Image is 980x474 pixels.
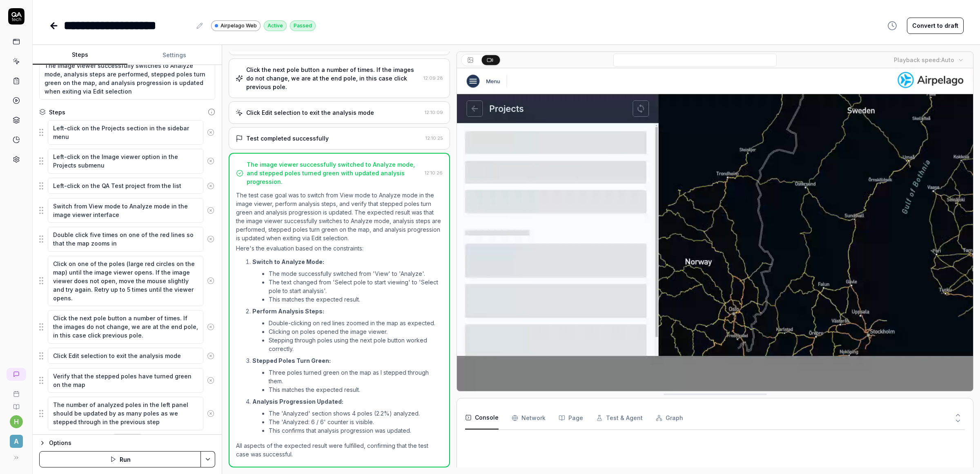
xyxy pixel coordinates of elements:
[211,20,261,31] a: Airpelago Web
[252,398,343,405] strong: Analysis Progression Updated:
[236,441,443,458] p: All aspects of the expected result were fulfilled, confirming that the test case was successful.
[252,308,324,315] strong: Perform Analysis Steps:
[203,319,218,335] button: Remove step
[3,428,29,449] button: A
[252,258,324,265] strong: Switch to Analyze Mode:
[246,65,420,91] div: Click the next pole button a number of times. If the images do not change, we are at the end pole...
[39,396,215,431] div: Suggestions
[246,108,374,117] div: Click Edit selection to exit the analysis mode
[33,45,127,65] button: Steps
[3,384,29,397] a: Book a call with us
[269,336,443,353] li: Stepping through poles using the next pole button worked correctly.
[656,407,683,429] button: Graph
[246,134,329,143] div: Test completed successfully
[423,75,443,81] time: 12:09:28
[127,45,222,65] button: Settings
[49,108,65,116] div: Steps
[269,319,443,327] li: Double-clicking on red lines zoomed in the map as expected.
[269,418,443,426] li: The 'Analyzed: 6 / 6' counter is visible.
[39,347,215,364] div: Suggestions
[203,231,218,247] button: Remove step
[269,426,443,435] li: This confirms that analysis progression was updated.
[39,451,201,467] button: Run
[203,124,218,141] button: Remove step
[203,348,218,364] button: Remove step
[894,56,954,64] div: Playback speed:
[425,170,443,176] time: 12:10:26
[236,244,443,253] p: Here's the evaluation based on the constraints:
[3,397,29,410] a: Documentation
[39,177,215,195] div: Suggestions
[425,135,443,141] time: 12:10:25
[269,385,443,394] li: This matches the expected result.
[7,368,26,381] a: New conversation
[203,273,218,289] button: Remove step
[269,295,443,304] li: This matches the expected result.
[596,407,643,429] button: Test & Agent
[39,438,215,448] button: Options
[264,20,287,31] div: Active
[290,20,316,31] div: Passed
[465,407,499,429] button: Console
[882,18,902,34] button: View version history
[39,310,215,344] div: Suggestions
[203,178,218,194] button: Remove step
[203,202,218,219] button: Remove step
[220,22,257,29] span: Airpelago Web
[39,255,215,307] div: Suggestions
[203,405,218,422] button: Remove step
[39,198,215,224] div: Suggestions
[247,160,421,186] div: The image viewer successfully switched to Analyze mode, and stepped poles turned green with updat...
[39,148,215,174] div: Suggestions
[203,153,218,169] button: Remove step
[252,357,331,364] strong: Stepped Poles Turn Green:
[907,18,964,34] button: Convert to draft
[49,438,215,448] div: Options
[10,415,23,428] button: h
[39,368,215,394] div: Suggestions
[269,278,443,295] li: The text changed from 'Select pole to start viewing' to 'Select pole to start analysis'.
[39,120,215,145] div: Suggestions
[203,372,218,389] button: Remove step
[269,409,443,418] li: The 'Analyzed' section shows 4 poles (2.2%) analyzed.
[269,368,443,385] li: Three poles turned green on the map as I stepped through them.
[269,269,443,278] li: The mode successfully switched from 'View' to 'Analyze'.
[512,407,546,429] button: Network
[425,110,443,115] time: 12:10:09
[236,191,443,242] p: The test case goal was to switch from View mode to Analyze mode in the image viewer, perform anal...
[10,435,23,448] span: A
[559,407,583,429] button: Page
[39,226,215,252] div: Suggestions
[269,327,443,336] li: Clicking on poles opened the image viewer.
